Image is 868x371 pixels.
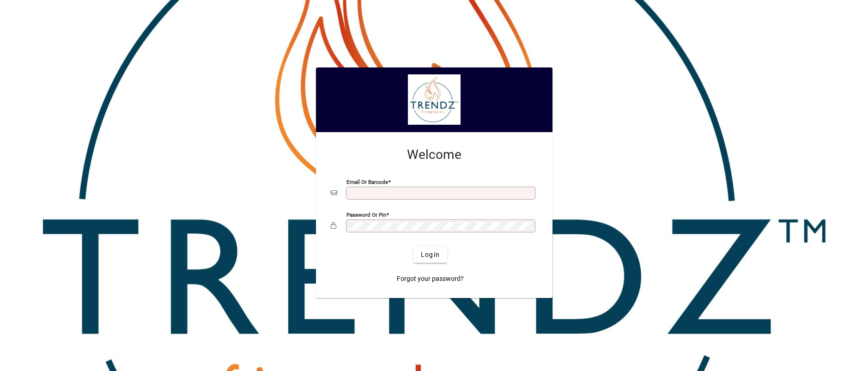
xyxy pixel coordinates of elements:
[393,270,467,287] a: Forgot your password?
[413,246,447,263] button: Login
[346,179,388,185] mat-label: Email or Barcode
[421,250,440,260] span: Login
[346,212,386,218] mat-label: Password or Pin
[397,274,464,284] span: Forgot your password?
[331,147,538,163] h2: Welcome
